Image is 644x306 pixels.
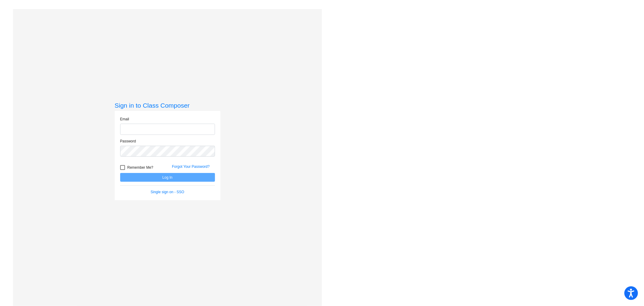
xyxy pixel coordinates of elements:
[172,164,210,169] a: Forgot Your Password?
[120,116,129,122] label: Email
[120,138,136,144] label: Password
[127,164,153,171] span: Remember Me?
[151,190,184,194] a: Single sign on - SSO
[120,173,215,182] button: Log In
[115,102,220,109] h3: Sign in to Class Composer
